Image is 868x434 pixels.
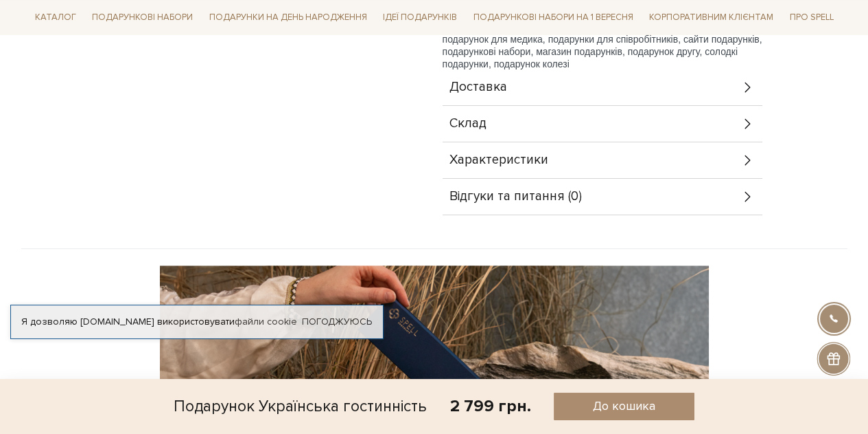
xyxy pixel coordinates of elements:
[174,393,427,420] div: Подарунок Українська гостинність
[377,7,462,28] a: Ідеї подарунків
[784,7,839,28] a: Про Spell
[644,6,779,29] a: Корпоративним клієнтам
[302,316,372,328] a: Погоджуюсь
[449,118,486,130] span: Склад
[235,316,297,327] a: файли cookie
[450,395,531,417] div: 2 799 грн.
[593,398,655,414] span: До кошика
[449,191,582,203] span: Відгуки та питання (0)
[30,7,82,28] a: Каталог
[449,154,548,166] span: Характеристики
[204,7,373,28] a: Подарунки на День народження
[449,81,507,94] span: Доставка
[468,6,639,29] a: Подарункові набори на 1 Вересня
[86,7,198,28] a: Подарункові набори
[554,393,694,420] button: До кошика
[11,316,383,328] div: Я дозволяю [DOMAIN_NAME] використовувати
